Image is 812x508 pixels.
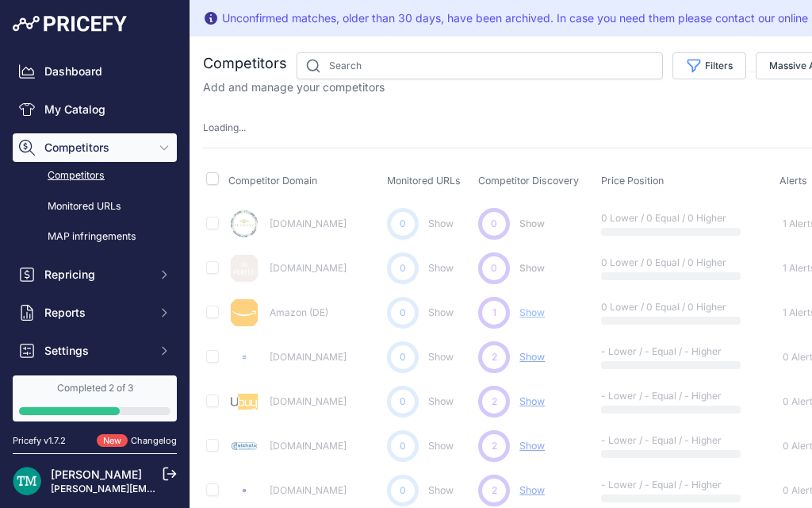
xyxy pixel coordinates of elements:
span: Price Position [601,175,664,187]
a: [DOMAIN_NAME] [270,484,347,496]
span: 1 [492,306,496,320]
a: [DOMAIN_NAME] [270,262,347,274]
span: Competitors [44,140,148,156]
a: [DOMAIN_NAME] [270,395,347,407]
p: - Lower / - Equal / - Higher [601,345,703,358]
span: Reports [44,305,148,321]
span: Show [519,217,545,229]
span: Show [519,440,545,452]
a: [PERSON_NAME] [51,468,142,481]
p: 0 Lower / 0 Equal / 0 Higher [601,301,703,314]
p: 0 Lower / 0 Equal / 0 Higher [601,212,703,225]
h2: Competitors [203,52,287,75]
p: Add and manage your competitors [203,79,385,95]
p: - Lower / - Equal / - Higher [601,390,703,402]
a: My Catalog [13,95,177,124]
span: Show [519,351,545,363]
span: 0 [491,217,497,231]
span: Settings [44,343,148,359]
a: Dashboard [13,57,177,86]
a: Show [428,484,454,496]
a: [DOMAIN_NAME] [270,351,347,363]
button: Reports [13,298,177,327]
span: Monitored URLs [387,175,461,187]
a: [DOMAIN_NAME] [270,440,347,452]
a: Competitors [13,162,177,190]
span: 0 [400,439,406,453]
span: Show [519,262,545,274]
span: Alerts [779,175,807,187]
p: - Lower / - Equal / - Higher [601,479,703,491]
a: Show [428,262,454,274]
span: Loading [203,121,246,133]
button: Settings [13,337,177,365]
span: 0 [491,261,497,275]
a: Show [428,217,454,229]
div: Completed 2 of 3 [19,382,170,394]
span: 0 [400,350,406,364]
a: [PERSON_NAME][EMAIL_ADDRESS][DOMAIN_NAME] [51,483,295,495]
a: MAP infringements [13,223,177,251]
a: Show [428,306,454,318]
input: Search [297,52,663,79]
img: Pricefy Logo [13,16,127,32]
a: Show [428,440,454,452]
a: [DOMAIN_NAME] [270,217,347,229]
span: ... [239,121,246,133]
span: Repricing [44,267,148,283]
span: 0 [400,217,406,231]
span: Competitor Domain [228,175,317,187]
span: 0 [400,306,406,320]
div: Pricefy v1.7.2 [13,434,66,448]
a: Completed 2 of 3 [13,375,177,421]
span: New [97,434,128,448]
span: 0 [400,394,406,409]
a: Changelog [131,435,177,446]
span: Show [519,306,545,319]
button: Repricing [13,260,177,289]
span: Competitor Discovery [478,175,579,187]
span: 0 [400,483,406,498]
span: 2 [492,350,497,364]
p: - Lower / - Equal / - Higher [601,434,703,447]
span: Show [519,395,545,407]
a: Show [428,351,454,363]
span: 0 [400,261,406,275]
a: Monitored URLs [13,193,177,221]
span: 2 [492,394,497,409]
span: 2 [492,439,497,453]
span: 2 [492,483,497,498]
a: Amazon (DE) [270,306,328,318]
span: Show [519,484,545,496]
button: Competitors [13,133,177,162]
p: 0 Lower / 0 Equal / 0 Higher [601,256,703,269]
a: Show [428,395,454,407]
button: Filters [672,52,746,79]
